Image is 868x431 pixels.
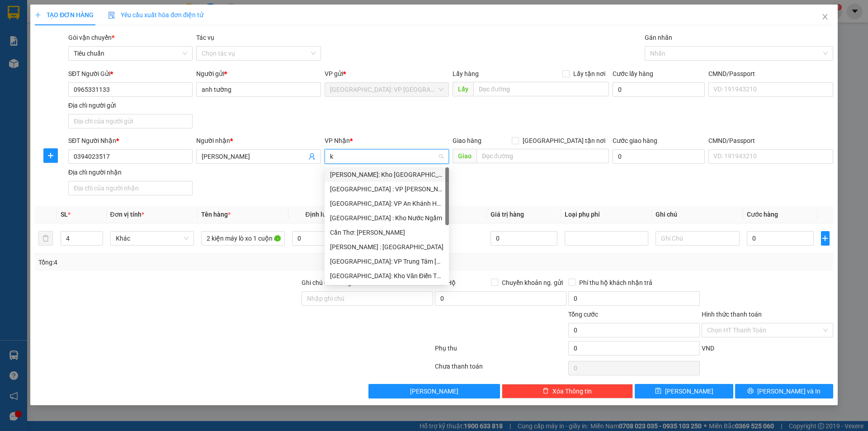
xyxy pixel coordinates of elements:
[330,170,443,180] div: [PERSON_NAME]: Kho [GEOGRAPHIC_DATA] 9
[325,269,449,283] div: Hà Nội: Kho Văn Điển Thanh Trì
[665,386,713,396] span: [PERSON_NAME]
[325,240,449,254] div: Hồ Chí Minh : Kho Quận 12
[613,70,653,77] label: Cước lấy hàng
[434,361,567,377] div: Chưa thanh toán
[747,211,778,218] span: Cước hàng
[68,167,193,177] div: Địa chỉ người nhận
[201,231,285,246] input: VD: Bàn, Ghế
[68,69,193,79] div: SĐT Người Gửi
[368,384,500,398] button: [PERSON_NAME]
[108,11,203,19] span: Yêu cầu xuất hóa đơn điện tử
[570,69,609,79] span: Lấy tận nơi
[453,137,481,144] span: Giao hàng
[821,231,830,246] button: plus
[635,384,733,398] button: save[PERSON_NAME]
[453,82,473,96] span: Lấy
[568,311,598,318] span: Tổng cước
[18,37,153,51] strong: (Công Ty TNHH Chuyển Phát Nhanh Bảo An - MST: 0109597835)
[652,206,743,223] th: Ghi chú
[20,13,151,34] strong: BIÊN NHẬN VẬN CHUYỂN BẢO AN EXPRESS
[201,211,231,218] span: Tên hàng
[108,12,115,19] img: icon
[35,12,41,18] span: plus
[613,82,705,97] input: Cước lấy hàng
[74,47,187,60] span: Tiêu chuẩn
[21,54,151,88] span: [PHONE_NUMBER] - [DOMAIN_NAME]
[453,70,479,77] span: Lấy hàng
[613,149,705,164] input: Cước giao hàng
[708,136,833,146] div: CMND/Passport
[35,11,94,19] span: TẠO ĐƠN HÀNG
[702,345,714,352] span: VND
[68,114,193,128] input: Địa chỉ của người gửi
[613,137,657,144] label: Cước giao hàng
[735,384,833,398] button: printer[PERSON_NAME] và In
[655,388,661,395] span: save
[330,213,443,223] div: [GEOGRAPHIC_DATA] : Kho Nước Ngầm
[61,211,68,218] span: SL
[491,231,558,246] input: 0
[821,13,829,20] span: close
[38,257,335,267] div: Tổng: 4
[576,278,656,288] span: Phí thu hộ khách nhận trả
[330,199,443,208] div: [GEOGRAPHIC_DATA]: VP An Khánh Hoài Đức
[302,279,351,286] label: Ghi chú đơn hàng
[645,34,672,41] label: Gán nhãn
[498,278,566,288] span: Chuyển khoản ng. gửi
[196,136,321,146] div: Người nhận
[491,211,524,218] span: Giá trị hàng
[330,271,443,281] div: [GEOGRAPHIC_DATA]: Kho Văn Điển Thanh Trì
[519,136,609,146] span: [GEOGRAPHIC_DATA] tận nơi
[68,136,193,146] div: SĐT Người Nhận
[330,256,443,266] div: [GEOGRAPHIC_DATA]: VP Trung Tâm [GEOGRAPHIC_DATA]
[325,137,350,144] span: VP Nhận
[308,153,316,160] span: user-add
[196,69,321,79] div: Người gửi
[44,152,57,159] span: plus
[453,149,476,163] span: Giao
[325,225,449,240] div: Cần Thơ: Kho Ninh Kiều
[708,69,833,79] div: CMND/Passport
[747,388,754,395] span: printer
[38,231,53,246] button: delete
[330,242,443,252] div: [PERSON_NAME] : [GEOGRAPHIC_DATA]
[821,235,829,242] span: plus
[476,149,609,163] input: Dọc đường
[325,69,449,79] div: VP gửi
[542,388,549,395] span: delete
[325,254,449,269] div: Khánh Hòa: VP Trung Tâm TP Nha Trang
[552,386,592,396] span: Xóa Thông tin
[68,34,114,41] span: Gói vận chuyển
[410,386,458,396] span: [PERSON_NAME]
[110,211,144,218] span: Đơn vị tính
[502,384,633,398] button: deleteXóa Thông tin
[305,211,337,218] span: Định lượng
[325,211,449,225] div: Hà Nội : Kho Nước Ngầm
[757,386,821,396] span: [PERSON_NAME] và In
[68,100,193,110] div: Địa chỉ người gửi
[325,182,449,196] div: Đà Nẵng : VP Thanh Khê
[812,5,838,30] button: Close
[330,184,443,194] div: [GEOGRAPHIC_DATA] : VP [PERSON_NAME]
[656,231,739,246] input: Ghi Chú
[435,279,456,286] span: Thu Hộ
[330,227,443,237] div: Cần Thơ: [PERSON_NAME]
[325,167,449,182] div: Hồ Chí Minh: Kho Thủ Đức & Quận 9
[561,206,652,223] th: Loại phụ phí
[116,232,189,245] span: Khác
[702,311,762,318] label: Hình thức thanh toán
[196,34,214,41] label: Tác vụ
[330,83,443,96] span: Hà Nội: VP Tây Hồ
[302,291,433,306] input: Ghi chú đơn hàng
[325,196,449,211] div: Hà Nội: VP An Khánh Hoài Đức
[473,82,609,96] input: Dọc đường
[68,181,193,195] input: Địa chỉ của người nhận
[434,343,567,359] div: Phụ thu
[43,148,58,163] button: plus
